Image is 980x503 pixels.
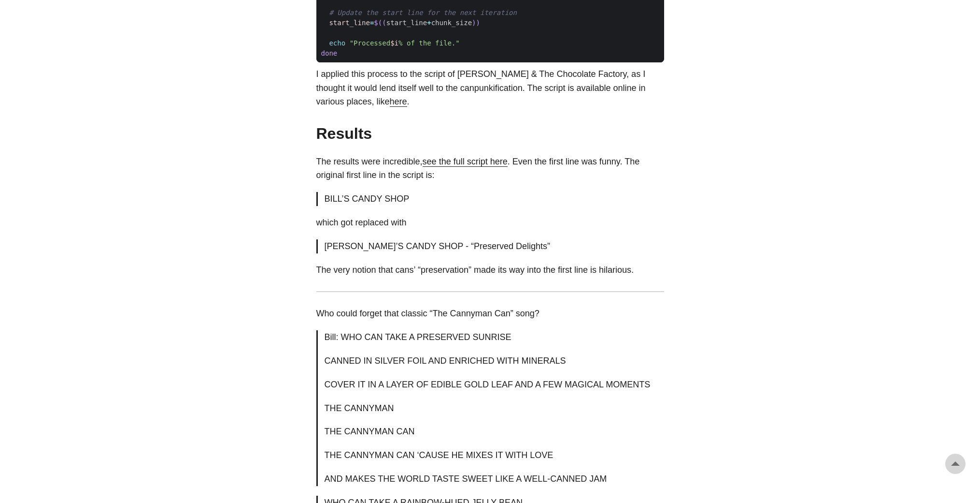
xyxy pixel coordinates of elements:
p: which got replaced with [316,216,664,230]
span: done [321,49,338,57]
p: THE CANNYMAN CAN [325,425,657,439]
p: BILL’S CANDY SHOP [325,192,657,206]
span: echo [329,39,345,47]
p: Who could forget that classic “The Cannyman Can” song? [316,307,664,321]
a: see the full script here [423,157,508,166]
span: start_line [329,19,369,27]
p: THE CANNYMAN CAN ‘CAUSE HE MIXES IT WITH LOVE [325,448,657,462]
span: = [370,19,374,27]
span: $i [390,39,398,47]
span: $(( [374,19,386,27]
p: AND MAKES THE WORLD TASTE SWEET LIKE A WELL-CANNED JAM [325,472,657,486]
p: Bill: WHO CAN TAKE A PRESERVED SUNRISE [325,330,657,344]
span: start_line chunk_size [316,18,485,28]
p: THE CANNYMAN [325,401,657,415]
p: The very notion that cans’ “preservation” made its way into the first line is hilarious. [316,263,664,277]
span: # Update the start line for the next iteration [329,9,517,16]
h2: Results [316,124,664,143]
p: [PERSON_NAME]’S CANDY SHOP - “Preserved Delights” [325,239,657,253]
p: COVER IT IN A LAYER OF EDIBLE GOLD LEAF AND A FEW MAGICAL MOMENTS [325,378,657,392]
a: here [390,97,407,106]
p: The results were incredible, . Even the first line was funny. The original first line in the scri... [316,155,664,183]
span: + [427,19,431,27]
span: )) [472,19,480,27]
p: I applied this process to the script of [PERSON_NAME] & The Chocolate Factory, as I thought it wo... [316,67,664,109]
p: CANNED IN SILVER FOIL AND ENRICHED WITH MINERALS [325,354,657,368]
span: "Processed [350,39,390,47]
a: go to top [945,454,966,474]
span: % of the file." [398,39,460,47]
